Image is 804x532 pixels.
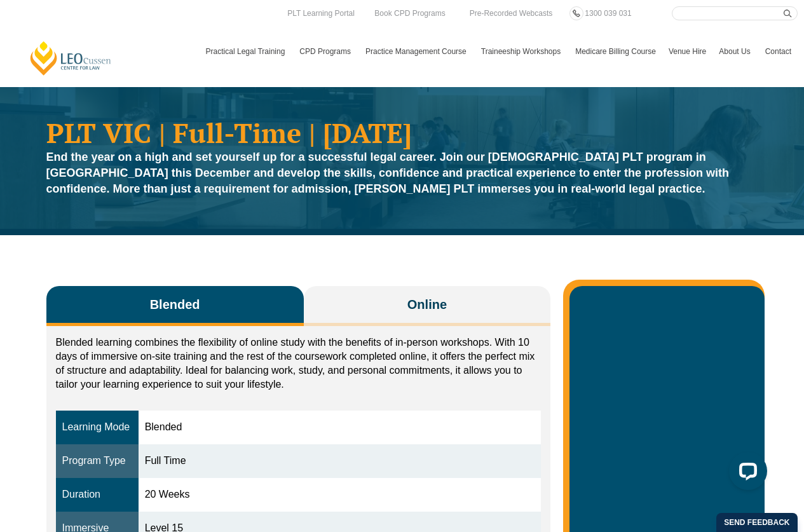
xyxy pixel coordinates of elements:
[56,336,542,392] p: Blended learning combines the flexibility of online study with the benefits of in-person workshop...
[145,454,535,468] div: Full Time
[407,296,447,313] span: Online
[62,488,132,502] div: Duration
[145,488,535,502] div: 20 Weeks
[150,296,200,313] span: Blended
[719,447,772,500] iframe: LiveChat chat widget
[359,33,475,70] a: Practice Management Course
[662,33,712,70] a: Venue Hire
[293,33,359,70] a: CPD Programs
[46,151,730,195] strong: End the year on a high and set yourself up for a successful legal career. Join our [DEMOGRAPHIC_D...
[62,420,132,435] div: Learning Mode
[475,33,569,70] a: Traineeship Workshops
[200,33,294,70] a: Practical Legal Training
[46,119,758,146] h1: PLT VIC | Full-Time | [DATE]
[712,33,758,70] a: About Us
[585,9,631,18] span: 1300 039 031
[145,420,535,435] div: Blended
[29,40,113,76] a: [PERSON_NAME] Centre for Law
[467,6,556,20] a: Pre-Recorded Webcasts
[62,454,132,468] div: Program Type
[284,6,358,20] a: PLT Learning Portal
[582,6,634,20] a: 1300 039 031
[569,33,662,70] a: Medicare Billing Course
[759,33,798,70] a: Contact
[371,6,448,20] a: Book CPD Programs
